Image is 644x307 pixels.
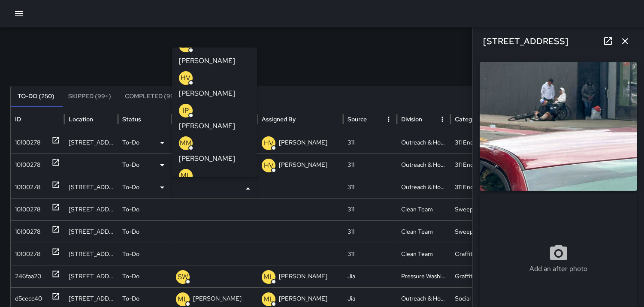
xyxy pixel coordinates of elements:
[401,115,422,123] div: Division
[181,170,191,181] p: ML
[450,176,504,198] div: 311 Encampments
[69,115,93,123] div: Location
[450,220,504,243] div: Sweep
[279,132,327,153] p: [PERSON_NAME]
[397,243,450,265] div: Clean Team
[122,243,139,265] p: To-Do
[122,176,139,198] p: To-Do
[343,153,397,176] div: 311
[343,198,397,220] div: 311
[122,221,139,243] p: To-Do
[15,154,40,176] div: 10100278
[181,72,191,83] p: HV
[15,115,21,123] div: ID
[383,113,395,125] button: Source column menu
[15,243,40,265] div: 10100278
[64,198,118,220] div: 1190 Mission Street
[179,153,235,163] p: [PERSON_NAME]
[279,154,327,176] p: [PERSON_NAME]
[263,272,274,282] p: ML
[264,160,274,171] p: HV
[64,131,118,153] div: 1217 Mission Street
[180,138,192,148] p: MM
[343,131,397,153] div: 311
[397,131,450,153] div: Outreach & Hospitality
[343,220,397,243] div: 311
[118,86,187,107] button: Completed (99+)
[263,294,274,304] p: ML
[179,88,235,98] p: [PERSON_NAME]
[179,120,235,131] p: [PERSON_NAME]
[178,294,188,304] p: ML
[64,220,118,243] div: 1198 Mission Street
[450,153,504,176] div: 311 Encampments
[178,272,188,282] p: SW
[450,265,504,287] div: Graffiti - Public
[343,176,397,198] div: 311
[279,265,327,287] p: [PERSON_NAME]
[397,265,450,287] div: Pressure Washing
[122,154,139,176] p: To-Do
[455,115,481,123] div: Category
[436,113,448,125] button: Division column menu
[11,86,61,107] button: To-Do (250)
[122,265,139,287] p: To-Do
[179,55,235,66] p: [PERSON_NAME]
[348,115,367,123] div: Source
[397,220,450,243] div: Clean Team
[397,176,450,198] div: Outreach & Hospitality
[181,40,190,50] p: EU
[15,132,40,153] div: 10100278
[15,265,41,287] div: 246faa20
[122,132,139,153] p: To-Do
[15,199,40,220] div: 10100278
[64,176,118,198] div: 1159 Mission Street
[183,105,189,115] p: IP
[450,131,504,153] div: 311 Encampments
[397,153,450,176] div: Outreach & Hospitality
[15,176,40,198] div: 10100278
[450,243,504,265] div: Graffiti - Public
[122,199,139,220] p: To-Do
[450,198,504,220] div: Sweep
[397,198,450,220] div: Clean Team
[64,265,118,287] div: 11 Jessie Street
[61,86,118,107] button: Skipped (99+)
[15,221,40,243] div: 10100278
[264,138,274,148] p: HV
[122,115,141,123] div: Status
[343,265,397,287] div: Jia
[242,183,254,195] button: Close
[343,243,397,265] div: 311
[64,243,118,265] div: 14 Larkin Street
[262,115,296,123] div: Assigned By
